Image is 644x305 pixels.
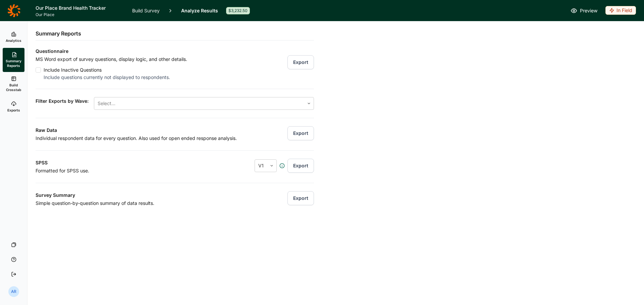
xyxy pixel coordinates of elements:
h3: SPSS [36,159,219,167]
a: Preview [571,7,597,15]
p: Formatted for SPSS use. [36,167,219,175]
a: Analytics [3,26,24,48]
button: In Field [605,6,636,15]
h3: Survey Summary [36,191,272,199]
button: Export [287,126,314,140]
h3: Questionnaire [36,47,314,55]
h3: Raw Data [36,126,264,134]
h2: Summary Reports [36,29,81,37]
p: MS Word export of survey questions, display logic, and other details. [36,55,187,63]
div: Include questions currently not displayed to respondents. [44,74,187,81]
span: Build Crosstab [5,83,22,92]
span: Our Place [36,12,124,17]
a: Build Crosstab [3,72,24,96]
p: Simple question-by-question summary of data results. [36,199,272,207]
span: Exports [7,108,20,112]
span: Filter Exports by Wave: [36,97,89,110]
span: Preview [580,7,597,15]
div: Include Inactive Questions [44,66,187,74]
span: Analytics [6,38,21,43]
a: Exports [3,96,24,118]
h1: Our Place Brand Health Tracker [36,4,124,12]
div: In Field [605,6,636,15]
div: $3,232.50 [226,7,250,14]
span: Summary Reports [5,59,22,68]
div: AR [8,286,19,297]
button: Export [287,159,314,173]
a: Summary Reports [3,48,24,72]
button: Export [287,55,314,69]
p: Individual respondent data for every question. Also used for open ended response analysis. [36,134,264,142]
button: Export [287,191,314,205]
